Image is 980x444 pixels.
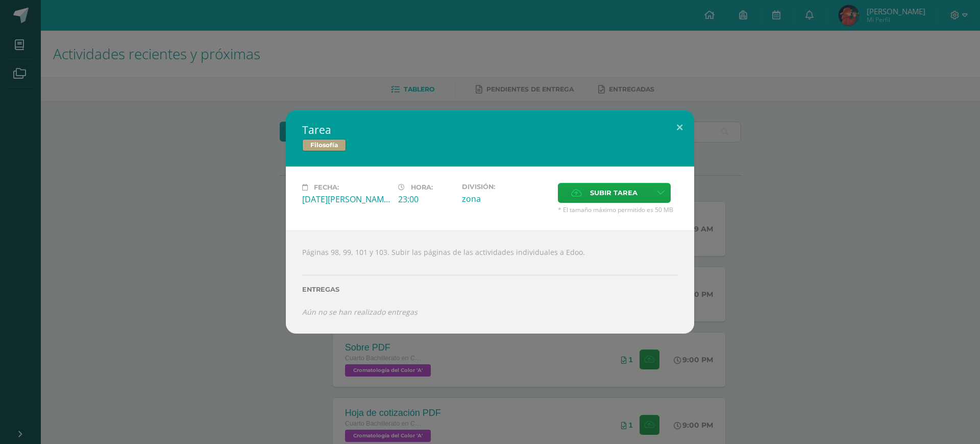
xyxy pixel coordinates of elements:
[302,286,678,293] label: Entregas
[411,183,433,191] span: Hora:
[302,139,346,151] span: Filosofía
[590,183,638,202] span: Subir tarea
[558,205,678,214] span: * El tamaño máximo permitido es 50 MB
[302,194,390,205] div: [DATE][PERSON_NAME]
[462,183,550,191] label: División:
[302,307,418,317] i: Aún no se han realizado entregas
[665,110,694,145] button: Close (Esc)
[398,194,454,205] div: 23:00
[302,123,678,137] h2: Tarea
[314,183,339,191] span: Fecha:
[286,230,694,334] div: Páginas 98, 99, 101 y 103. Subir las páginas de las actividades individuales a Edoo.
[462,193,550,204] div: zona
